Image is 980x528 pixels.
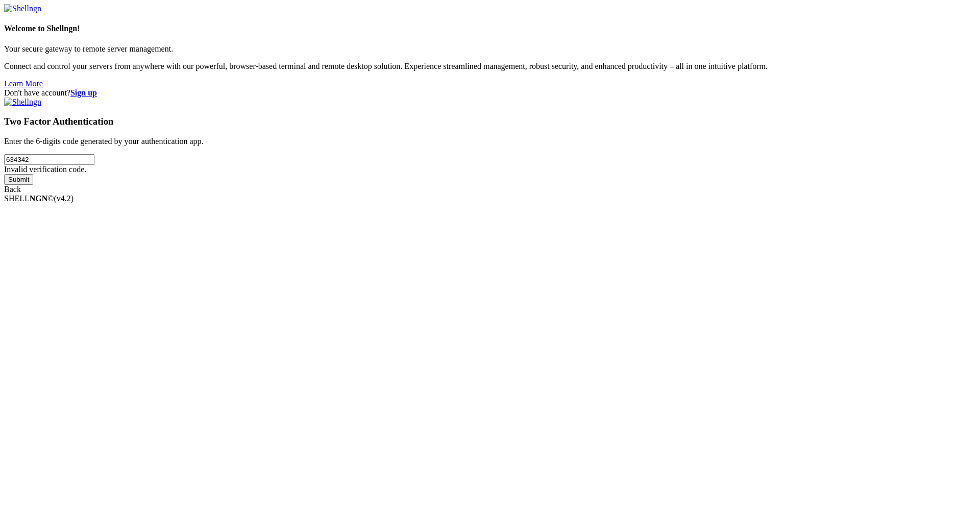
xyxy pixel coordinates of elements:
[4,62,976,71] p: Connect and control your servers from anywhere with our powerful, browser-based terminal and remo...
[4,116,976,127] h3: Two Factor Authentication
[70,88,97,97] a: Sign up
[4,154,94,165] input: Two factor code
[4,24,976,33] h4: Welcome to Shellngn!
[4,88,976,98] div: Don't have account?
[4,137,976,146] p: Enter the 6-digits code generated by your authentication app.
[4,98,41,107] img: Shellngn
[4,185,21,194] a: Back
[4,165,976,174] div: Invalid verification code.
[4,194,73,203] span: SHELL ©
[4,174,33,185] input: Submit
[4,79,43,88] a: Learn More
[54,194,74,203] span: 4.2.0
[30,194,48,203] b: NGN
[4,4,41,13] img: Shellngn
[4,44,976,54] p: Your secure gateway to remote server management.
